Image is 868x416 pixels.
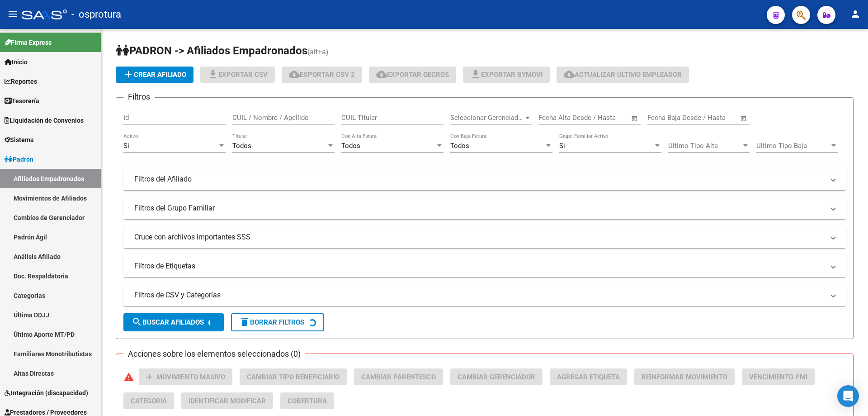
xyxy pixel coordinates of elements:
[239,318,304,326] span: Borrar Filtros
[5,115,84,125] span: Liquidación de Convenios
[749,373,807,381] span: Vencimiento PMI
[7,9,18,19] mat-icon: menu
[123,197,846,219] mat-expansion-panel-header: Filtros del Grupo Familiar
[564,71,682,79] span: Actualizar ultimo Empleador
[208,69,218,80] mat-icon: file_download
[189,397,266,405] span: Identificar Modificar
[354,368,443,385] button: Cambiar Parentesco
[557,67,689,83] button: Actualizar ultimo Empleador
[376,69,387,80] mat-icon: cloud_download
[450,368,542,385] button: Cambiar Gerenciador
[5,135,34,145] span: Sistema
[132,316,142,327] mat-icon: search
[5,57,28,67] span: Inicio
[450,114,524,122] span: Seleccionar Gerenciador
[123,226,846,248] mat-expansion-panel-header: Cruce con archivos importantes SSS
[181,392,273,409] button: Identificar Modificar
[557,373,620,381] span: Agregar Etiqueta
[361,373,436,381] span: Cambiar Parentesco
[123,91,155,103] h3: Filtros
[634,368,735,385] button: Reinformar Movimiento
[564,69,575,80] mat-icon: cloud_download
[131,397,167,405] span: Categoria
[5,154,33,164] span: Padrón
[247,373,340,381] span: Cambiar Tipo Beneficiario
[280,392,334,409] button: Cobertura
[630,113,640,124] button: Open calendar
[132,318,204,326] span: Buscar Afiliados
[232,142,251,150] span: Todos
[470,71,542,79] span: Exportar Bymovi
[583,114,627,122] input: Fecha fin
[240,368,347,385] button: Cambiar Tipo Beneficiario
[139,368,232,385] button: Movimiento Masivo
[463,67,550,83] button: Exportar Bymovi
[123,255,846,277] mat-expansion-panel-header: Filtros de Etiquetas
[470,69,481,80] mat-icon: file_download
[642,373,727,381] span: Reinformar Movimiento
[289,69,300,80] mat-icon: cloud_download
[5,96,39,106] span: Tesorería
[559,142,565,150] span: Si
[450,142,469,150] span: Todos
[692,114,736,122] input: Fecha fin
[123,392,174,409] button: Categoria
[116,67,193,83] button: Crear Afiliado
[134,232,824,242] mat-panel-title: Cruce con archivos importantes SSS
[123,313,224,331] button: Buscar Afiliados
[376,71,449,79] span: Exportar GECROS
[288,397,327,405] span: Cobertura
[123,284,846,306] mat-expansion-panel-header: Filtros de CSV y Categorias
[123,168,846,190] mat-expansion-panel-header: Filtros del Afiliado
[239,316,250,327] mat-icon: delete
[123,142,129,150] span: Si
[742,368,815,385] button: Vencimiento PMI
[850,9,861,19] mat-icon: person
[837,385,859,407] div: Open Intercom Messenger
[647,114,684,122] input: Fecha inicio
[739,113,749,124] button: Open calendar
[5,388,88,398] span: Integración (discapacidad)
[123,372,134,383] mat-icon: warning
[369,67,456,83] button: Exportar GECROS
[282,67,362,83] button: Exportar CSV 2
[307,48,329,56] span: (alt+a)
[123,69,134,80] mat-icon: add
[208,71,268,79] span: Exportar CSV
[538,114,575,122] input: Fecha inicio
[134,261,824,271] mat-panel-title: Filtros de Etiquetas
[134,174,824,184] mat-panel-title: Filtros del Afiliado
[668,142,741,150] span: Ultimo Tipo Alta
[289,71,355,79] span: Exportar CSV 2
[123,348,305,360] h3: Acciones sobre los elementos seleccionados (0)
[134,290,824,300] mat-panel-title: Filtros de CSV y Categorias
[144,372,155,383] mat-icon: add
[458,373,535,381] span: Cambiar Gerenciador
[116,44,307,57] span: PADRON -> Afiliados Empadronados
[231,313,324,331] button: Borrar Filtros
[156,373,225,381] span: Movimiento Masivo
[5,38,52,48] span: Firma Express
[756,142,830,150] span: Ultimo Tipo Baja
[71,5,121,24] span: - osprotura
[134,203,824,213] mat-panel-title: Filtros del Grupo Familiar
[5,77,37,86] span: Reportes
[123,71,186,79] span: Crear Afiliado
[341,142,360,150] span: Todos
[550,368,627,385] button: Agregar Etiqueta
[200,67,275,83] button: Exportar CSV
